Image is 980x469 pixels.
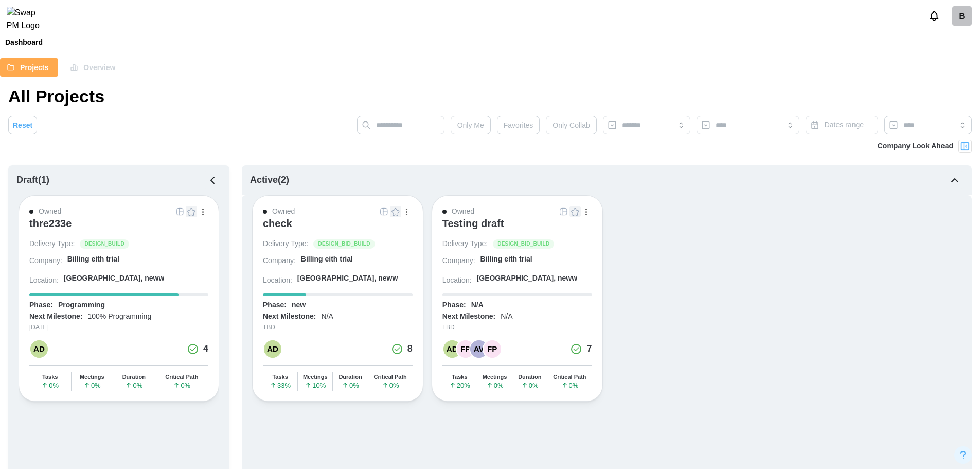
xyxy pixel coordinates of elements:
[20,59,48,76] span: Projects
[480,254,592,268] a: Billing eith trial
[263,256,296,266] div: Company:
[87,311,151,322] div: 100% Programming
[83,381,101,389] span: 0 %
[518,374,541,380] div: Duration
[29,256,62,266] div: Company:
[263,275,292,286] div: Location:
[449,381,470,389] span: 20 %
[263,239,308,249] div: Delivery Type:
[122,374,146,380] div: Duration
[263,217,292,230] div: check
[263,300,287,310] div: Phase:
[29,239,75,249] div: Delivery Type:
[925,7,943,25] button: Notifications
[41,381,59,389] span: 0 %
[64,273,165,284] div: [GEOGRAPHIC_DATA], neww
[30,340,48,358] div: AD
[321,311,333,322] div: N/A
[442,217,592,239] a: Testing draft
[203,342,208,356] div: 4
[553,374,586,380] div: Critical Path
[452,206,474,217] div: Owned
[318,240,370,248] span: DESIGN_BID_BUILD
[7,7,48,32] img: Swap PM Logo
[39,206,61,217] div: Owned
[263,311,316,322] div: Next Milestone:
[553,116,590,134] span: Only Collab
[374,374,407,380] div: Critical Path
[442,311,495,322] div: Next Milestone:
[125,381,142,389] span: 0 %
[586,342,592,356] div: 7
[561,381,579,389] span: 0 %
[165,374,198,380] div: Critical Path
[382,381,399,389] span: 0 %
[442,239,488,249] div: Delivery Type:
[558,206,569,217] button: Grid Icon
[452,374,467,380] div: Tasks
[250,173,289,187] div: Active ( 2 )
[301,254,413,268] a: Billing eith trial
[501,311,512,322] div: N/A
[174,206,186,217] button: Grid Icon
[83,59,115,76] span: Overview
[29,217,208,239] a: thre233e
[952,6,972,26] div: B
[272,374,288,380] div: Tasks
[303,374,328,380] div: Meetings
[173,381,190,389] span: 0 %
[8,85,104,108] h1: All Projects
[58,300,105,310] div: Programming
[176,207,184,216] img: Grid Icon
[29,311,82,322] div: Next Milestone:
[451,116,491,134] button: Only Me
[442,256,475,266] div: Company:
[407,342,413,356] div: 8
[546,116,596,134] button: Only Collab
[80,374,104,380] div: Meetings
[497,240,549,248] span: DESIGN_BID_BUILD
[960,141,970,151] img: Project Look Ahead Button
[442,323,592,333] div: TBD
[16,173,49,187] div: Draft ( 1 )
[379,206,390,217] button: Grid Icon
[29,275,59,286] div: Location:
[263,217,413,239] a: check
[29,217,72,230] div: thre233e
[457,340,474,358] div: FP
[504,116,533,134] span: Favorites
[480,254,532,265] div: Billing eith trial
[8,116,37,134] button: Reset
[470,340,488,358] div: AV
[342,381,359,389] span: 0 %
[84,240,124,248] span: DESIGN_BUILD
[497,116,540,134] button: Favorites
[270,381,291,389] span: 33 %
[292,300,306,310] div: new
[442,217,504,230] div: Testing draft
[42,374,58,380] div: Tasks
[264,340,281,358] div: AD
[471,300,484,310] div: N/A
[380,207,388,216] img: Grid Icon
[878,141,953,152] div: Company Look Ahead
[263,323,413,333] div: TBD
[560,207,568,216] img: Grid Icon
[13,116,32,134] span: Reset
[297,273,398,284] div: [GEOGRAPHIC_DATA], neww
[825,120,864,129] span: Dates range
[486,381,504,389] span: 0 %
[67,254,119,265] div: Billing eith trial
[806,116,878,134] button: Dates range
[301,254,353,265] div: Billing eith trial
[442,300,466,310] div: Phase:
[442,275,472,286] div: Location:
[29,300,53,310] div: Phase:
[67,254,208,268] a: Billing eith trial
[338,374,362,380] div: Duration
[5,39,43,46] div: Dashboard
[483,374,507,380] div: Meetings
